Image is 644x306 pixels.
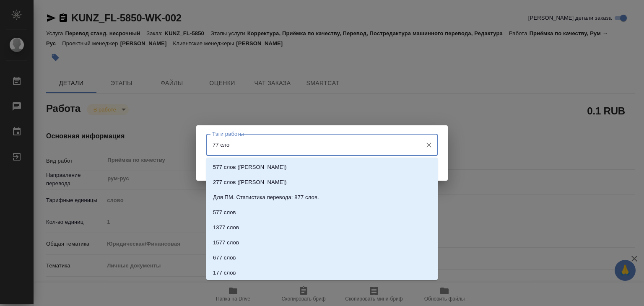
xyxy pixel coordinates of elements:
p: 1377 слов [213,223,239,232]
p: 1577 слов [213,239,239,247]
p: 177 слов [213,269,236,277]
p: 577 слов [213,208,236,217]
p: 677 слов [213,254,236,262]
p: 277 слов ([PERSON_NAME]) [213,178,287,187]
button: Очистить [423,139,435,151]
p: Для ПМ. Статистика перевода: 877 слов. [213,193,319,202]
p: 577 слов ([PERSON_NAME]) [213,163,287,171]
